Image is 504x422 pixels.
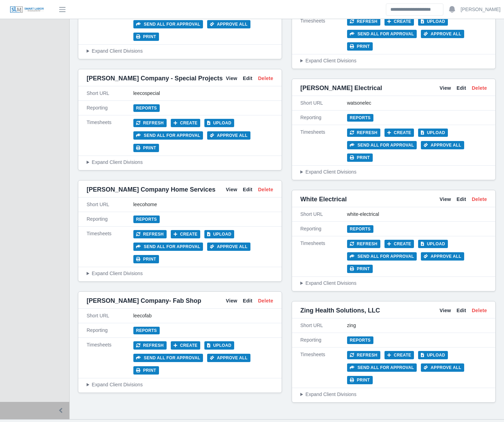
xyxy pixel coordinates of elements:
[133,230,167,238] button: Refresh
[133,312,273,319] div: leecofab
[418,240,448,248] button: Upload
[300,306,380,315] span: Zing Health Solutions, LLC
[347,129,380,137] button: Refresh
[133,327,160,334] a: Reports
[384,17,414,26] button: Create
[300,194,347,204] span: White Electrical
[87,216,133,223] div: Reporting
[226,75,237,82] a: View
[300,168,487,176] summary: Expand Client Divisions
[472,196,487,203] a: Delete
[133,255,159,263] button: Print
[87,327,133,334] div: Reporting
[226,297,237,305] a: View
[418,351,448,359] button: Upload
[87,119,133,152] div: Timesheets
[133,216,160,223] a: Reports
[87,47,273,55] summary: Expand Client Divisions
[133,201,273,208] div: leecohome
[440,307,451,314] a: View
[347,265,373,273] button: Print
[207,243,250,251] button: Approve All
[87,90,133,97] div: Short URL
[347,322,487,329] div: zing
[457,85,466,92] a: Edit
[300,57,487,64] summary: Expand Client Divisions
[207,131,250,140] button: Approve All
[87,8,133,41] div: Timesheets
[87,185,215,194] span: [PERSON_NAME] Company Home Services
[87,201,133,208] div: Short URL
[418,17,448,26] button: Upload
[347,17,380,26] button: Refresh
[243,186,253,193] a: Edit
[421,30,464,38] button: Approve All
[300,211,347,218] div: Short URL
[300,129,347,162] div: Timesheets
[472,307,487,314] a: Delete
[386,3,443,16] input: Search
[300,17,347,51] div: Timesheets
[347,211,487,218] div: white-electrical
[87,104,133,112] div: Reporting
[243,75,253,82] a: Edit
[300,351,347,384] div: Timesheets
[87,159,273,166] summary: Expand Client Divisions
[457,307,466,314] a: Edit
[347,141,417,149] button: Send all for approval
[207,20,250,28] button: Approve All
[207,354,250,362] button: Approve All
[87,73,223,83] span: [PERSON_NAME] Company - Special Projects
[300,336,347,344] div: Reporting
[133,131,203,140] button: Send all for approval
[472,85,487,92] a: Delete
[347,376,373,384] button: Print
[171,230,201,238] button: Create
[204,341,234,350] button: Upload
[300,240,347,273] div: Timesheets
[133,33,159,41] button: Print
[133,90,273,97] div: leecospecial
[87,381,273,388] summary: Expand Client Divisions
[10,6,44,14] img: SLM Logo
[171,119,201,127] button: Create
[347,30,417,38] button: Send all for approval
[347,351,380,359] button: Refresh
[347,99,487,107] div: watsonelec
[300,225,347,232] div: Reporting
[421,141,464,149] button: Approve All
[133,341,167,350] button: Refresh
[87,230,133,263] div: Timesheets
[204,230,234,238] button: Upload
[347,225,373,233] a: Reports
[243,297,253,305] a: Edit
[384,351,414,359] button: Create
[384,240,414,248] button: Create
[87,312,133,319] div: Short URL
[300,391,487,398] summary: Expand Client Divisions
[421,252,464,261] button: Approve All
[87,341,133,375] div: Timesheets
[300,83,382,93] span: [PERSON_NAME] Electrical
[347,240,380,248] button: Refresh
[347,42,373,51] button: Print
[87,296,201,306] span: [PERSON_NAME] Company- Fab Shop
[347,114,373,122] a: Reports
[347,363,417,372] button: Send all for approval
[461,6,501,13] a: [PERSON_NAME]
[347,153,373,162] button: Print
[87,270,273,277] summary: Expand Client Divisions
[133,104,160,112] a: Reports
[258,186,273,193] a: Delete
[300,114,347,121] div: Reporting
[421,363,464,372] button: Approve All
[204,119,234,127] button: Upload
[347,336,373,344] a: Reports
[347,252,417,261] button: Send all for approval
[457,196,466,203] a: Edit
[440,196,451,203] a: View
[133,354,203,362] button: Send all for approval
[418,129,448,137] button: Upload
[133,243,203,251] button: Send all for approval
[133,119,167,127] button: Refresh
